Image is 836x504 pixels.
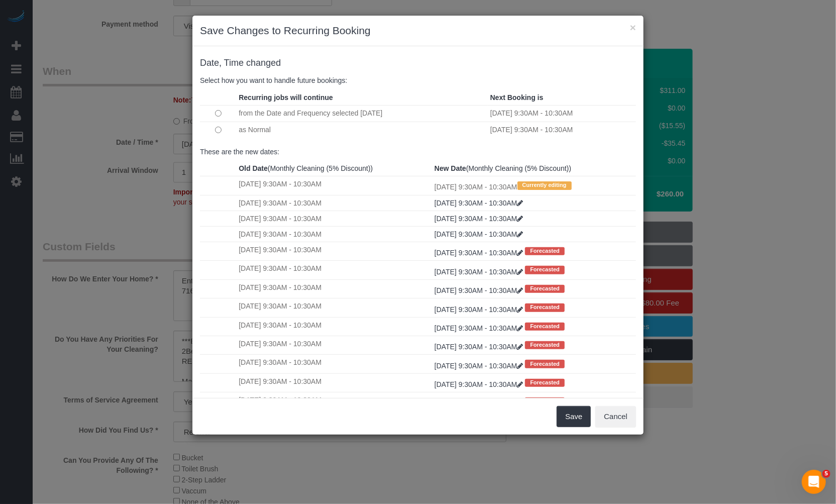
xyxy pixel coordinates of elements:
[488,122,636,138] td: [DATE] 9:30AM - 10:30AM
[432,176,636,195] td: [DATE] 9:30AM - 10:30AM
[435,380,526,388] a: [DATE] 9:30AM - 10:30AM
[595,406,636,427] button: Cancel
[435,343,526,351] a: [DATE] 9:30AM - 10:30AM
[435,306,526,314] a: [DATE] 9:30AM - 10:30AM
[236,392,432,411] td: [DATE] 9:30AM - 10:30AM
[435,324,526,332] a: [DATE] 9:30AM - 10:30AM
[200,58,636,68] h4: changed
[525,360,565,368] span: Forecasted
[200,75,636,85] p: Select how you want to handle future bookings:
[432,161,636,176] th: (Monthly Cleaning (5% Discount))
[236,226,432,242] td: [DATE] 9:30AM - 10:30AM
[200,23,636,38] h3: Save Changes to Recurring Booking
[525,285,565,293] span: Forecasted
[435,362,526,370] a: [DATE] 9:30AM - 10:30AM
[525,304,565,312] span: Forecasted
[236,176,432,195] td: [DATE] 9:30AM - 10:30AM
[490,93,544,102] strong: Next Booking is
[236,279,432,298] td: [DATE] 9:30AM - 10:30AM
[236,373,432,392] td: [DATE] 9:30AM - 10:30AM
[525,266,565,274] span: Forecasted
[239,164,268,172] strong: Old Date
[525,341,565,349] span: Forecasted
[435,199,524,207] a: [DATE] 9:30AM - 10:30AM
[488,105,636,122] td: [DATE] 9:30AM - 10:30AM
[236,355,432,373] td: [DATE] 9:30AM - 10:30AM
[557,406,591,427] button: Save
[525,379,565,387] span: Forecasted
[517,181,572,189] span: Currently editing
[435,230,524,238] a: [DATE] 9:30AM - 10:30AM
[236,298,432,317] td: [DATE] 9:30AM - 10:30AM
[525,397,565,406] span: Forecasted
[525,247,565,255] span: Forecasted
[525,323,565,331] span: Forecasted
[822,470,830,478] span: 5
[236,317,432,336] td: [DATE] 9:30AM - 10:30AM
[236,336,432,354] td: [DATE] 9:30AM - 10:30AM
[236,261,432,279] td: [DATE] 9:30AM - 10:30AM
[802,470,826,494] iframe: Intercom live chat
[435,215,524,223] a: [DATE] 9:30AM - 10:30AM
[236,105,487,122] td: from the Date and Frequency selected [DATE]
[435,249,526,257] a: [DATE] 9:30AM - 10:30AM
[630,22,636,33] button: ×
[200,58,244,68] span: Date, Time
[236,195,432,211] td: [DATE] 9:30AM - 10:30AM
[200,147,636,157] p: These are the new dates:
[435,164,466,172] strong: New Date
[236,161,432,176] th: (Monthly Cleaning (5% Discount))
[236,242,432,260] td: [DATE] 9:30AM - 10:30AM
[435,286,526,294] a: [DATE] 9:30AM - 10:30AM
[239,93,333,102] strong: Recurring jobs will continue
[236,122,487,138] td: as Normal
[435,268,526,276] a: [DATE] 9:30AM - 10:30AM
[236,211,432,226] td: [DATE] 9:30AM - 10:30AM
